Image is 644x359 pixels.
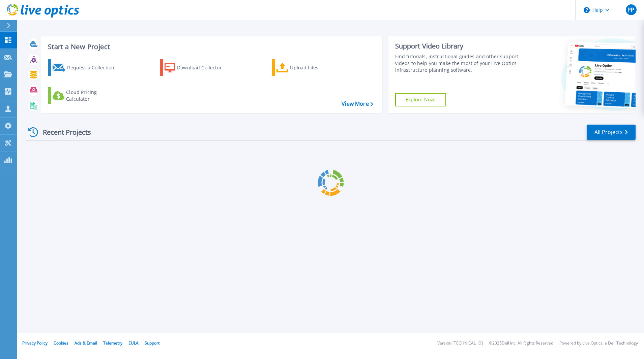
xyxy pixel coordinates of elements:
[437,341,483,346] li: Version: [TECHNICAL_ID]
[489,341,553,346] li: © 2025 Dell Inc. All Rights Reserved
[177,61,231,74] div: Download Collector
[272,59,347,76] a: Upload Files
[66,89,120,102] div: Cloud Pricing Calculator
[145,340,159,346] a: Support
[75,340,97,346] a: Ads & Email
[395,53,521,73] div: Find tutorials, instructional guides and other support videos to help you make the most of your L...
[103,340,122,346] a: Telemetry
[48,43,373,51] h3: Start a New Project
[395,93,446,106] a: Explore Now!
[559,341,638,346] li: Powered by Live Optics, a Dell Technology
[54,340,68,346] a: Cookies
[160,59,235,76] a: Download Collector
[290,61,344,74] div: Upload Files
[395,42,521,51] div: Support Video Library
[128,340,139,346] a: EULA
[26,124,100,140] div: Recent Projects
[48,59,123,76] a: Request a Collection
[48,87,123,104] a: Cloud Pricing Calculator
[587,125,636,140] a: All Projects
[22,340,48,346] a: Privacy Policy
[627,7,634,12] span: PP
[67,61,121,74] div: Request a Collection
[342,101,373,107] a: View More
